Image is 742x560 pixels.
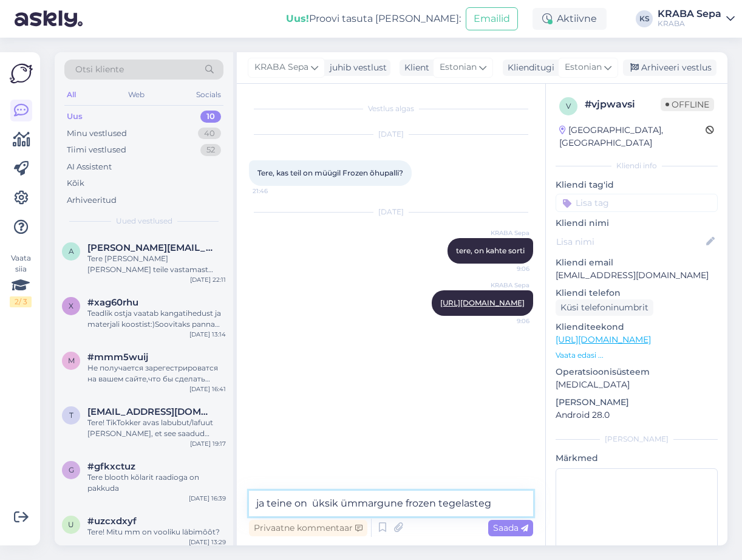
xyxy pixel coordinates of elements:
input: Lisa nimi [556,235,704,248]
div: Не получается зарегестрироватся на вашем сайте,что бы сделать заказ [87,363,226,384]
button: Emailid [466,7,518,30]
span: Uued vestlused [116,216,172,227]
div: Tere! TikTokker avas labubut/lafuut [PERSON_NAME], et see saadud Krabast. Kas võimalik ka see e-p... [87,417,226,439]
div: Tere [PERSON_NAME] [PERSON_NAME] teile vastamast [GEOGRAPHIC_DATA] sepa turu noored müüjannad ma ... [87,253,226,275]
div: Vaata siia [10,253,32,307]
div: Socials [194,87,223,103]
input: Lisa tag [556,194,718,212]
span: 9:06 [484,316,529,326]
div: [GEOGRAPHIC_DATA], [GEOGRAPHIC_DATA] [559,124,706,149]
div: [DATE] 13:29 [189,538,226,547]
span: KRABA Sepa [254,61,308,74]
span: #mmm5wuij [87,352,148,363]
p: Operatsioonisüsteem [556,366,718,378]
span: Estonian [565,61,602,74]
div: Kliendi info [556,160,718,171]
div: Arhiveeritud [67,194,117,207]
p: [MEDICAL_DATA] [556,378,718,391]
div: juhib vestlust [325,61,387,74]
span: x [69,301,73,310]
div: Teadlik ostja vaatab kangatihedust ja materjali koostist:)Soovitaks panna täpsemat infot kodulehe... [87,308,226,330]
div: Kõik [67,177,84,190]
div: 2 / 3 [10,296,32,307]
p: Kliendi nimi [556,217,718,230]
img: Askly Logo [10,62,33,85]
span: g [69,465,74,474]
span: 9:06 [484,264,529,273]
a: KRABA SepaKRABA [658,9,735,29]
span: thomaskristenk@gmail.com [87,406,214,417]
p: Märkmed [556,452,718,465]
p: Kliendi telefon [556,287,718,299]
span: allan.matt19@gmail.com [87,242,214,253]
span: #gfkxctuz [87,461,135,472]
div: 52 [200,144,221,156]
div: KS [636,10,653,27]
div: Tere! Mitu mm on vooliku läbimôôt? [87,527,226,538]
div: KRABA [658,19,721,29]
b: Uus! [286,13,309,24]
div: Tere blooth kõlarit raadioga on pakkuda [87,472,226,494]
div: Arhiveeri vestlus [623,60,716,76]
div: Proovi tasuta [PERSON_NAME]: [286,12,461,26]
p: Kliendi tag'id [556,179,718,191]
div: Tiimi vestlused [67,144,126,156]
span: Otsi kliente [75,63,124,76]
span: 21:46 [253,186,298,196]
div: [DATE] [249,129,533,140]
div: KRABA Sepa [658,9,721,19]
div: [DATE] 16:41 [189,384,226,394]
div: Web [126,87,147,103]
div: Vestlus algas [249,103,533,114]
div: Minu vestlused [67,128,127,140]
div: [DATE] 13:14 [189,330,226,339]
span: v [566,101,571,111]
div: Küsi telefoninumbrit [556,299,653,316]
div: AI Assistent [67,161,112,173]
p: [PERSON_NAME] [556,396,718,409]
span: tere, on kahte sorti [456,246,525,255]
span: Saada [493,522,528,533]
div: [DATE] 22:11 [190,275,226,284]
div: Klienditugi [503,61,554,74]
div: [PERSON_NAME] [556,434,718,445]
p: Vaata edasi ... [556,350,718,361]
div: [DATE] 16:39 [189,494,226,503]
span: KRABA Sepa [484,228,529,237]
textarea: ja teine on üksik ümmargune frozen tegelaste [249,491,533,516]
span: u [68,520,74,529]
span: #uzcxdxyf [87,516,137,527]
p: [EMAIL_ADDRESS][DOMAIN_NAME] [556,269,718,282]
p: Kliendi email [556,256,718,269]
div: # vjpwavsi [585,97,661,112]
p: Klienditeekond [556,321,718,333]
span: Tere, kas teil on müügil Frozen õhupalli? [257,168,403,177]
span: a [69,247,74,256]
div: Aktiivne [533,8,607,30]
a: [URL][DOMAIN_NAME] [556,334,651,345]
span: Offline [661,98,714,111]
span: m [68,356,75,365]
span: KRABA Sepa [484,281,529,290]
span: #xag60rhu [87,297,138,308]
span: t [69,411,73,420]
a: [URL][DOMAIN_NAME] [440,298,525,307]
div: [DATE] [249,207,533,217]
div: All [64,87,78,103]
span: Estonian [440,61,477,74]
div: Uus [67,111,83,123]
div: Privaatne kommentaar [249,520,367,536]
div: [DATE] 19:17 [190,439,226,448]
div: Klient [400,61,429,74]
div: 10 [200,111,221,123]
div: 40 [198,128,221,140]
p: Android 28.0 [556,409,718,422]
